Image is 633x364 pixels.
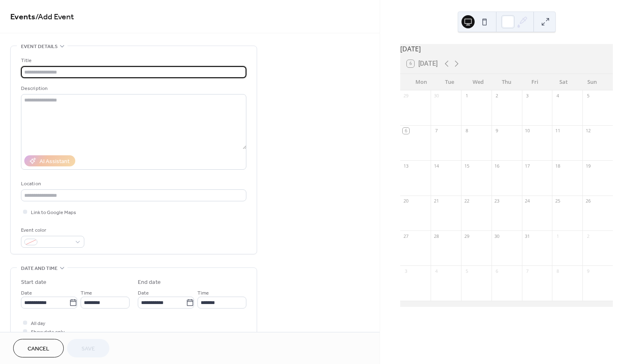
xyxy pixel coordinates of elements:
[28,345,49,353] span: Cancel
[10,9,35,25] a: Events
[554,268,561,274] div: 8
[433,93,439,99] div: 30
[464,163,470,169] div: 15
[578,74,606,90] div: Sun
[407,74,435,90] div: Mon
[464,74,492,90] div: Wed
[403,128,409,134] div: 6
[524,233,531,239] div: 31
[403,233,409,239] div: 27
[31,328,65,336] span: Show date only
[554,128,561,134] div: 11
[400,44,613,54] div: [DATE]
[494,268,500,274] div: 6
[433,198,439,204] div: 21
[585,198,591,204] div: 26
[464,128,470,134] div: 8
[524,93,531,99] div: 3
[494,163,500,169] div: 16
[494,128,500,134] div: 9
[433,163,439,169] div: 14
[138,289,149,297] span: Date
[521,74,549,90] div: Fri
[550,74,578,90] div: Sat
[433,128,439,134] div: 7
[21,180,245,188] div: Location
[138,278,161,287] div: End date
[21,56,245,65] div: Title
[21,226,83,235] div: Event color
[21,289,32,297] span: Date
[585,128,591,134] div: 12
[492,74,521,90] div: Thu
[554,198,561,204] div: 25
[31,208,76,217] span: Link to Google Maps
[21,264,58,273] span: Date and time
[554,163,561,169] div: 18
[464,93,470,99] div: 1
[433,233,439,239] div: 28
[494,93,500,99] div: 2
[403,198,409,204] div: 20
[21,84,245,93] div: Description
[494,233,500,239] div: 30
[13,339,64,357] button: Cancel
[585,233,591,239] div: 2
[403,93,409,99] div: 29
[403,268,409,274] div: 3
[403,163,409,169] div: 13
[524,268,531,274] div: 7
[585,93,591,99] div: 5
[436,74,464,90] div: Tue
[31,319,45,328] span: All day
[524,198,531,204] div: 24
[81,289,92,297] span: Time
[554,93,561,99] div: 4
[21,42,58,51] span: Event details
[585,163,591,169] div: 19
[554,233,561,239] div: 1
[197,289,209,297] span: Time
[35,9,74,25] span: / Add Event
[524,163,531,169] div: 17
[433,268,439,274] div: 4
[464,268,470,274] div: 5
[494,198,500,204] div: 23
[585,268,591,274] div: 9
[464,233,470,239] div: 29
[464,198,470,204] div: 22
[21,278,46,287] div: Start date
[524,128,531,134] div: 10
